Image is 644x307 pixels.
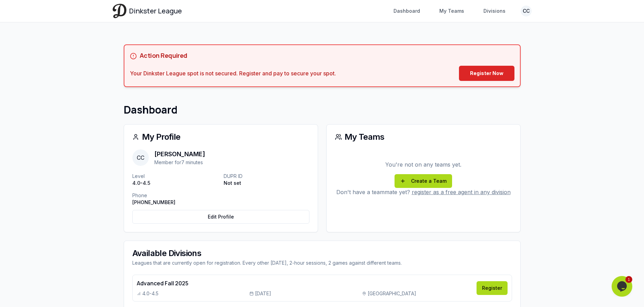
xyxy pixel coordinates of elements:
p: Not set [224,180,309,187]
span: CC [132,149,149,166]
a: Dashboard [389,5,424,17]
div: Your Dinkster League spot is not secured. Register and pay to secure your spot. [130,69,336,77]
p: You're not on any teams yet. [335,160,512,169]
span: 4.0-4.5 [142,290,159,297]
div: My Profile [132,133,309,141]
p: Member for 7 minutes [154,159,205,166]
div: Leagues that are currently open for registration. Every other [DATE], 2-hour sessions, 2 games ag... [132,260,512,266]
a: Divisions [479,5,510,17]
h5: Action Required [140,51,187,60]
p: [PERSON_NAME] [154,149,205,159]
img: Dinkster [113,4,126,18]
p: Phone [132,192,218,199]
div: Available Divisions [132,249,512,257]
a: Register [477,281,508,295]
span: [DATE] [255,290,271,297]
h1: Dashboard [124,104,521,116]
a: My Teams [435,5,468,17]
a: Create a Team [395,174,452,188]
a: Register Now [459,66,514,81]
span: [GEOGRAPHIC_DATA] [368,290,416,297]
p: Level [132,173,218,180]
span: Dinkster League [129,6,182,16]
iframe: chat widget [612,276,634,297]
div: My Teams [335,133,512,141]
p: Don't have a teammate yet? [335,188,512,196]
p: [PHONE_NUMBER] [132,199,218,206]
a: register as a free agent in any division [412,189,511,195]
a: Edit Profile [132,210,309,224]
button: CC [521,6,532,17]
h4: Advanced Fall 2025 [137,279,472,287]
p: DUPR ID [224,173,309,180]
p: 4.0-4.5 [132,180,218,187]
a: Dinkster League [113,4,182,18]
